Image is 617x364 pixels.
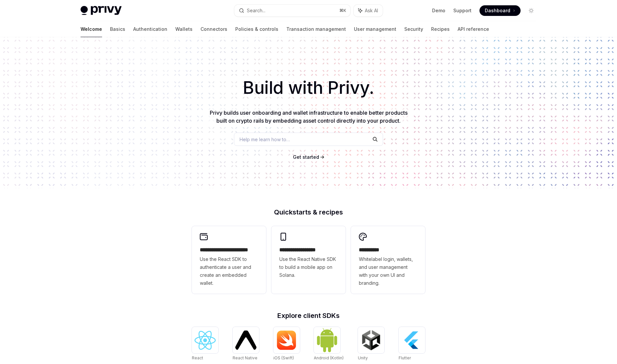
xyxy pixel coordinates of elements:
span: Ask AI [365,7,378,14]
span: Privy builds user onboarding and wallet infrastructure to enable better products built on crypto ... [210,109,408,124]
span: iOS (Swift) [273,355,294,360]
span: Android (Kotlin) [314,355,344,360]
a: Authentication [133,21,167,37]
a: Get started [293,154,319,160]
a: Dashboard [479,5,521,16]
a: Wallets [175,21,193,37]
a: React NativeReact Native [233,327,259,361]
img: React [195,331,216,350]
a: API reference [458,21,489,37]
a: Basics [110,21,125,37]
img: Android (Kotlin) [316,328,338,352]
button: Search...⌘K [234,5,350,17]
img: Flutter [401,330,422,351]
span: Whitelabel login, wallets, and user management with your own UI and branding. [359,255,417,287]
span: React [192,355,203,360]
a: Recipes [431,21,450,37]
span: Help me learn how to… [240,136,290,143]
a: Security [404,21,423,37]
a: Connectors [200,21,227,37]
span: Flutter [399,355,411,360]
img: Unity [361,330,382,351]
button: Toggle dark mode [526,5,536,16]
a: **** **** **** ***Use the React Native SDK to build a mobile app on Solana. [271,226,346,294]
a: Android (Kotlin)Android (Kotlin) [314,327,344,361]
a: iOS (Swift)iOS (Swift) [273,327,300,361]
a: UnityUnity [358,327,384,361]
span: Use the React SDK to authenticate a user and create an embedded wallet. [200,255,258,287]
span: Use the React Native SDK to build a mobile app on Solana. [279,255,338,279]
span: Get started [293,154,319,160]
a: Demo [432,7,445,14]
a: **** *****Whitelabel login, wallets, and user management with your own UI and branding. [351,226,425,294]
a: Transaction management [286,21,346,37]
a: Support [453,7,472,14]
a: Policies & controls [235,21,278,37]
span: React Native [233,355,257,360]
h2: Explore client SDKs [192,312,425,319]
h2: Quickstarts & recipes [192,209,425,215]
span: Dashboard [485,7,510,14]
img: React Native [235,331,256,349]
a: FlutterFlutter [399,327,425,361]
img: iOS (Swift) [276,330,297,350]
button: Ask AI [354,5,383,17]
img: light logo [81,6,122,15]
span: Unity [358,355,368,360]
a: ReactReact [192,327,218,361]
a: Welcome [81,21,102,37]
span: ⌘ K [339,8,346,13]
h1: Build with Privy. [11,75,606,101]
div: Search... [247,7,265,15]
a: User management [354,21,396,37]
